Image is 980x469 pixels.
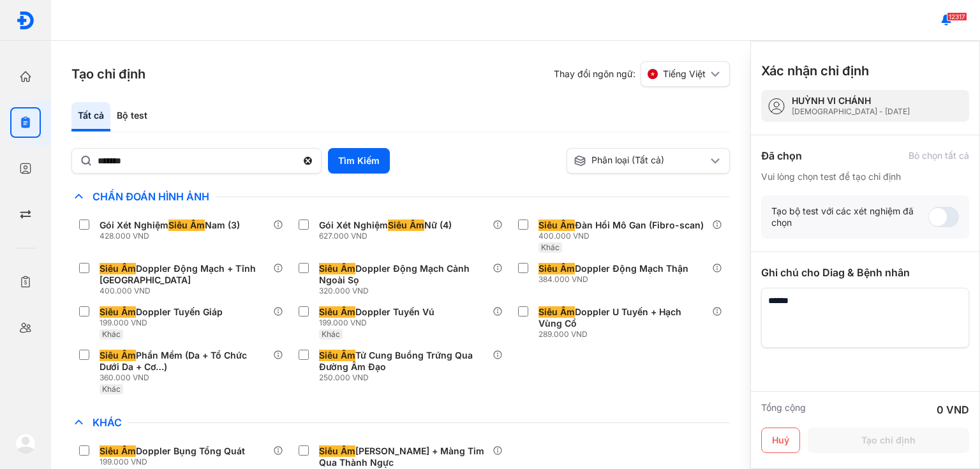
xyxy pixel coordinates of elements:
[538,231,709,241] div: 400.000 VND
[937,402,969,417] div: 0 VND
[538,274,694,285] div: 384.000 VND
[100,263,136,274] span: Siêu Âm
[319,220,452,231] div: Gói Xét Nghiệm Nữ (4)
[909,150,969,161] div: Bỏ chọn tất cả
[771,205,928,228] div: Tạo bộ test với các xét nghiệm đã chọn
[319,306,434,318] div: Doppler Tuyến Vú
[761,402,806,417] div: Tổng cộng
[538,220,704,231] div: Đàn Hồi Mô Gan (Fibro-scan)
[322,329,340,339] span: Khác
[554,61,730,87] div: Thay đổi ngôn ngữ:
[761,171,969,182] div: Vui lòng chọn test để tạo chỉ định
[808,428,969,453] button: Tạo chỉ định
[100,373,273,383] div: 360.000 VND
[100,220,240,231] div: Gói Xét Nghiệm Nam (3)
[538,306,707,329] div: Doppler U Tuyến + Hạch Vùng Cổ
[319,231,457,241] div: 627.000 VND
[319,445,487,468] div: [PERSON_NAME] + Màng Tim Qua Thành Ngực
[100,445,245,457] div: Doppler Bụng Tổng Quát
[100,286,273,296] div: 400.000 VND
[574,154,708,167] div: Phân loại (Tất cả)
[319,318,440,328] div: 199.000 VND
[319,306,355,318] span: Siêu Âm
[319,373,493,383] div: 250.000 VND
[792,107,910,117] div: [DEMOGRAPHIC_DATA] - [DATE]
[319,286,493,296] div: 320.000 VND
[110,102,154,131] div: Bộ test
[71,65,145,83] h3: Tạo chỉ định
[538,263,575,274] span: Siêu Âm
[100,350,268,373] div: Phần Mềm (Da + Tổ Chức Dưới Da + Cơ…)
[388,220,424,231] span: Siêu Âm
[663,68,706,80] span: Tiếng Việt
[16,11,35,30] img: logo
[100,350,136,361] span: Siêu Âm
[761,265,969,280] div: Ghi chú cho Diag & Bệnh nhân
[947,12,967,21] span: 12317
[319,445,355,457] span: Siêu Âm
[538,329,712,339] div: 289.000 VND
[538,306,575,318] span: Siêu Âm
[319,350,487,373] div: Tử Cung Buồng Trứng Qua Đường Âm Đạo
[100,231,245,241] div: 428.000 VND
[761,428,800,453] button: Huỷ
[102,384,121,394] span: Khác
[71,102,110,131] div: Tất cả
[328,148,390,174] button: Tìm Kiếm
[100,306,223,318] div: Doppler Tuyến Giáp
[100,306,136,318] span: Siêu Âm
[168,220,205,231] span: Siêu Âm
[792,95,910,107] div: HUỲNH VI CHÁNH
[541,242,560,252] span: Khác
[100,457,250,467] div: 199.000 VND
[319,263,355,274] span: Siêu Âm
[538,220,575,231] span: Siêu Âm
[100,263,268,286] div: Doppler Động Mạch + Tĩnh [GEOGRAPHIC_DATA]
[86,416,128,429] span: Khác
[761,148,802,163] div: Đã chọn
[319,350,355,361] span: Siêu Âm
[538,263,688,274] div: Doppler Động Mạch Thận
[319,263,487,286] div: Doppler Động Mạch Cảnh Ngoài Sọ
[761,62,869,80] h3: Xác nhận chỉ định
[100,318,228,328] div: 199.000 VND
[100,445,136,457] span: Siêu Âm
[86,190,216,203] span: Chẩn Đoán Hình Ảnh
[15,433,36,454] img: logo
[102,329,121,339] span: Khác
